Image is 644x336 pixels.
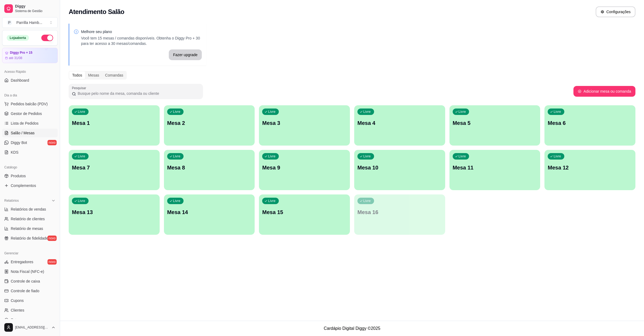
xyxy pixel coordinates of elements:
[2,172,58,180] a: Produtos
[354,194,445,235] button: LivreMesa 16
[69,150,160,190] button: LivreMesa 7
[11,216,45,222] span: Relatório de clientes
[449,105,540,146] button: LivreMesa 5
[102,71,126,79] div: Comandas
[268,110,276,114] p: Livre
[11,279,40,284] span: Controle de caixa
[2,76,58,85] a: Dashboard
[259,194,350,235] button: LivreMesa 15
[357,119,442,127] p: Mesa 4
[72,86,88,90] label: Pesquisar
[7,35,29,41] div: Loja aberta
[548,164,632,171] p: Mesa 12
[9,56,22,60] article: até 31/08
[596,6,635,17] button: Configurações
[2,316,58,324] a: Estoque
[363,110,371,114] p: Livre
[262,119,347,127] p: Mesa 3
[459,110,466,114] p: Livre
[363,199,371,203] p: Livre
[11,150,19,155] span: KDS
[78,154,85,158] p: Livre
[169,49,202,60] button: Fazer upgrade
[2,138,58,147] a: Diggy Botnovo
[11,78,29,83] span: Dashboard
[2,296,58,305] a: Cupons
[2,109,58,118] a: Gestor de Pedidos
[2,2,58,15] a: DiggySistema de Gestão
[268,154,276,158] p: Livre
[554,154,561,158] p: Livre
[2,163,58,172] div: Catálogo
[11,288,39,294] span: Controle de fiado
[2,224,58,233] a: Relatório de mesas
[11,140,27,145] span: Diggy Bot
[11,101,48,107] span: Pedidos balcão (PDV)
[259,150,350,190] button: LivreMesa 9
[453,164,537,171] p: Mesa 11
[11,269,44,274] span: Nota Fiscal (NFC-e)
[11,111,42,116] span: Gestor de Pedidos
[2,277,58,286] a: Controle de caixa
[544,150,635,190] button: LivreMesa 12
[72,119,156,127] p: Mesa 1
[363,154,371,158] p: Livre
[2,129,58,137] a: Salão / Mesas
[173,154,181,158] p: Livre
[72,164,156,171] p: Mesa 7
[15,4,56,9] span: Diggy
[354,150,445,190] button: LivreMesa 10
[459,154,466,158] p: Livre
[357,208,442,216] p: Mesa 16
[7,20,12,25] span: P
[11,183,36,188] span: Complementos
[2,48,58,63] a: Diggy Pro + 15até 31/08
[357,164,442,171] p: Mesa 10
[69,8,124,16] h2: Atendimento Salão
[262,208,347,216] p: Mesa 15
[167,119,252,127] p: Mesa 2
[2,100,58,108] button: Pedidos balcão (PDV)
[2,205,58,214] a: Relatórios de vendas
[78,110,85,114] p: Livre
[60,321,644,336] footer: Cardápio Digital Diggy © 2025
[2,215,58,223] a: Relatório de clientes
[11,130,35,136] span: Salão / Mesas
[544,105,635,146] button: LivreMesa 6
[2,234,58,243] a: Relatório de fidelidadenovo
[262,164,347,171] p: Mesa 9
[15,325,49,330] span: [EMAIL_ADDRESS][DOMAIN_NAME]
[453,119,537,127] p: Mesa 5
[2,258,58,266] a: Entregadoresnovo
[69,105,160,146] button: LivreMesa 1
[2,249,58,258] div: Gerenciar
[11,259,33,265] span: Entregadores
[72,208,156,216] p: Mesa 13
[2,17,58,28] button: Select a team
[2,306,58,315] a: Clientes
[167,164,252,171] p: Mesa 8
[2,267,58,276] a: Nota Fiscal (NFC-e)
[11,226,43,231] span: Relatório de mesas
[2,181,58,190] a: Complementos
[81,35,202,46] p: Você tem 15 mesas / comandas disponíveis. Obtenha o Diggy Pro + 30 para ter acesso a 30 mesas/com...
[573,86,635,97] button: Adicionar mesa ou comanda
[449,150,540,190] button: LivreMesa 11
[2,119,58,128] a: Lista de Pedidos
[164,150,255,190] button: LivreMesa 8
[2,91,58,100] div: Dia a dia
[81,29,202,34] p: Melhore seu plano
[173,110,181,114] p: Livre
[167,208,252,216] p: Mesa 14
[69,194,160,235] button: LivreMesa 13
[164,194,255,235] button: LivreMesa 14
[2,67,58,76] div: Acesso Rápido
[11,317,24,323] span: Estoque
[554,110,561,114] p: Livre
[11,236,48,241] span: Relatório de fidelidade
[354,105,445,146] button: LivreMesa 4
[4,198,19,203] span: Relatórios
[16,20,42,25] div: Parrilla Hamb ...
[2,148,58,157] a: KDS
